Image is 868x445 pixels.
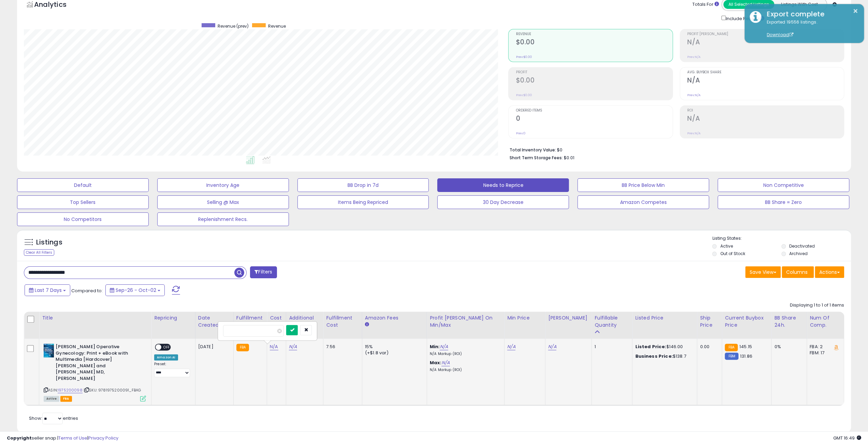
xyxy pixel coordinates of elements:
div: 0.00 [700,344,717,350]
div: Title [42,314,148,322]
div: Profit [PERSON_NAME] on Min/Max [430,314,501,329]
button: Replenishment Recs. [157,212,289,226]
div: Additional Cost [289,314,320,329]
button: Inventory Age [157,178,289,192]
th: The percentage added to the cost of goods (COGS) that forms the calculator for Min & Max prices. [427,312,504,339]
div: Date Created [198,314,231,329]
button: Top Sellers [17,195,149,209]
span: Compared to: [71,287,103,294]
div: Displaying 1 to 1 of 1 items [790,302,844,309]
div: BB Share 24h. [774,314,804,329]
h2: N/A [687,115,844,124]
span: Profit [516,71,672,74]
button: Needs to Reprice [437,178,569,192]
div: Fulfillment [236,314,264,322]
div: Fulfillable Quantity [594,314,629,329]
div: FBA: 2 [810,344,839,350]
span: $0.01 [563,154,574,161]
button: Last 7 Days [25,284,70,296]
p: Listing States: [712,235,851,242]
div: Repricing [154,314,192,322]
div: seller snap | | [7,435,118,442]
div: Totals For [692,1,719,8]
div: 7.56 [326,344,357,350]
div: Export complete [762,9,859,19]
div: Exported 19556 listings. [762,19,859,38]
small: Prev: 0 [516,131,525,135]
div: Num of Comp. [810,314,841,329]
small: FBM [725,353,738,360]
h2: $0.00 [516,76,672,86]
small: Prev: N/A [687,93,701,97]
button: No Competitors [17,212,149,226]
small: Prev: $0.00 [516,55,532,59]
h5: Listings [36,238,62,247]
div: $146.00 [635,344,692,350]
button: Amazon Competes [577,195,709,209]
button: Default [17,178,149,192]
div: FBM: 17 [810,350,839,356]
a: N/A [441,359,450,366]
a: 1975200098 [58,387,83,393]
div: Ship Price [700,314,719,329]
span: Revenue [516,32,672,36]
div: Preset: [154,362,190,377]
span: Profit [PERSON_NAME] [687,32,844,36]
button: Non Competitive [718,178,849,192]
label: Active [720,243,733,249]
b: Business Price: [635,353,673,359]
div: [DATE] [198,344,225,350]
a: Privacy Policy [88,435,118,441]
small: Prev: $0.00 [516,93,532,97]
small: Amazon Fees. [365,322,369,328]
span: OFF [161,344,172,350]
span: Revenue [268,23,286,29]
a: Download [767,32,793,38]
b: Max: [430,359,442,366]
a: N/A [270,343,278,350]
b: Total Inventory Value: [509,147,556,153]
small: Prev: N/A [687,55,701,59]
span: Ordered Items [516,109,672,113]
small: Prev: N/A [687,131,701,135]
b: [PERSON_NAME] Operative Gynecology: Print + eBook with Multimedia [Hardcover] [PERSON_NAME] and [... [56,344,138,383]
button: Items Being Repriced [297,195,429,209]
div: Cost [270,314,283,322]
a: N/A [440,343,448,350]
span: All listings currently available for purchase on Amazon [44,396,59,402]
button: × [853,7,858,15]
span: ROI [687,109,844,113]
div: 1 [594,344,627,350]
span: FBA [60,396,72,402]
div: Amazon AI [154,354,178,360]
span: Columns [786,269,808,276]
label: Out of Stock [720,251,745,256]
button: BB Price Below Min [577,178,709,192]
img: 41C-0lpO3sL._SL40_.jpg [44,344,54,357]
div: Fulfillment Cost [326,314,359,329]
span: Avg. Buybox Share [687,71,844,74]
strong: Copyright [7,435,32,441]
button: Columns [782,266,814,278]
span: Revenue (prev) [218,23,249,29]
div: (+$1.8 var) [365,350,422,356]
button: BB Drop in 7d [297,178,429,192]
small: FBA [725,344,737,351]
li: $0 [509,145,839,153]
p: N/A Markup (ROI) [430,368,499,372]
div: Amazon Fees [365,314,424,322]
button: Filters [250,266,277,278]
span: 2025-10-10 16:49 GMT [833,435,861,441]
p: N/A Markup (ROI) [430,352,499,356]
button: 30 Day Decrease [437,195,569,209]
button: Save View [745,266,781,278]
label: Deactivated [789,243,815,249]
a: N/A [548,343,556,350]
div: Min Price [507,314,542,322]
div: [PERSON_NAME] [548,314,589,322]
a: N/A [289,343,297,350]
small: FBA [236,344,249,351]
div: ASIN: [44,344,146,401]
span: Sep-26 - Oct-02 [116,287,156,294]
a: N/A [507,343,515,350]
